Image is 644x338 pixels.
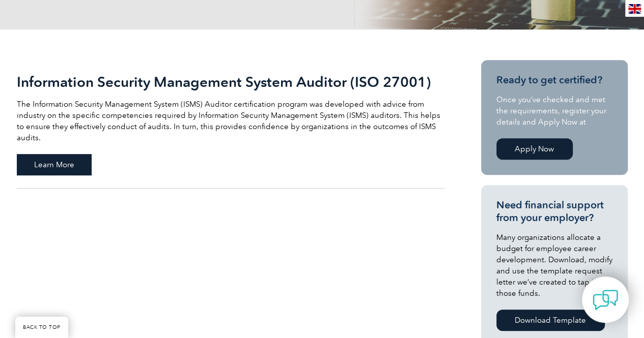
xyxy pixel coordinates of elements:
a: Download Template [496,310,605,331]
img: en [628,4,641,14]
a: BACK TO TOP [15,317,68,338]
a: Information Security Management System Auditor (ISO 27001) The Information Security Management Sy... [17,60,444,189]
p: Many organizations allocate a budget for employee career development. Download, modify and use th... [496,232,612,299]
img: contact-chat.png [593,287,618,313]
p: Once you’ve checked and met the requirements, register your details and Apply Now at [496,94,612,128]
p: The Information Security Management System (ISMS) Auditor certification program was developed wit... [17,99,444,143]
h3: Ready to get certified? [496,74,612,86]
a: Apply Now [496,138,573,160]
span: Learn More [17,154,92,175]
h2: Information Security Management System Auditor (ISO 27001) [17,74,444,90]
h3: Need financial support from your employer? [496,199,612,224]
